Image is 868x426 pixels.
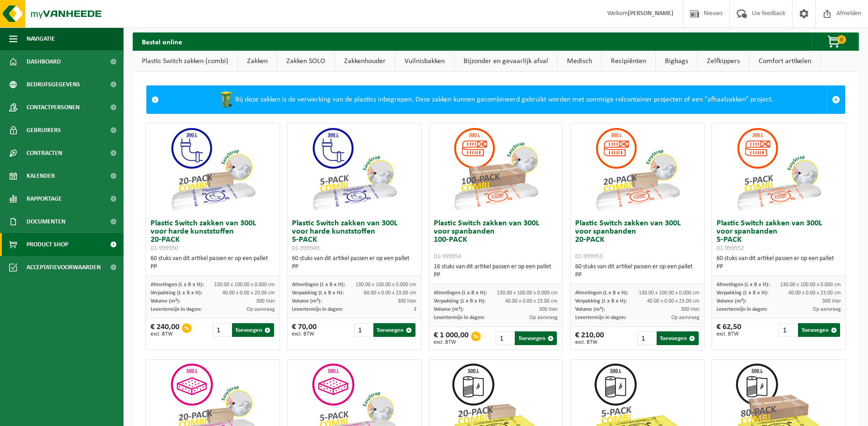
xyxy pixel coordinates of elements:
img: 01-999953 [592,123,683,215]
div: € 70,00 [292,323,317,337]
img: WB-0240-HPE-GN-50.png [217,91,235,109]
span: Bedrijfsgegevens [27,73,80,96]
span: Afmetingen (L x B x H): [151,282,204,288]
span: Gebruikers [27,119,61,142]
h3: Plastic Switch zakken van 300L voor harde kunststoffen 20-PACK [151,219,275,252]
span: Afmetingen (L x B x H): [575,290,628,296]
img: 01-999950 [167,123,259,215]
span: excl. BTW [292,331,317,337]
span: Levertermijn in dagen: [434,315,485,320]
div: PP [575,271,700,279]
div: 60 stuks van dit artikel passen er op een pallet [151,255,275,271]
span: Kalender [27,165,55,187]
button: Toevoegen [232,323,274,337]
span: 3 [414,307,416,312]
div: 60 stuks van dit artikel passen er op een pallet [292,255,416,271]
button: Toevoegen [515,331,557,345]
img: 01-999952 [733,123,825,215]
span: Op aanvraag [247,307,275,312]
span: Verpakking (L x B x H): [575,298,627,304]
span: Levertermijn in dagen: [575,315,626,320]
span: Contactpersonen [27,96,80,119]
span: 130.00 x 100.00 x 0.000 cm [780,282,841,288]
button: Toevoegen [373,323,415,337]
button: Toevoegen [657,331,699,345]
a: Vuilnisbakken [395,51,454,72]
img: 01-999949 [308,123,400,215]
div: 60 stuks van dit artikel passen er op een pallet [717,255,841,271]
span: Volume (m³): [717,298,746,304]
div: 16 stuks van dit artikel passen er op een pallet [434,263,558,279]
span: Volume (m³): [292,298,322,304]
div: 60 stuks van dit artikel passen er op een pallet [575,263,700,279]
span: Product Shop [27,233,68,256]
span: Levertermijn in dagen: [717,307,767,312]
span: Contracten [27,142,62,165]
a: Bijzonder en gevaarlijk afval [454,51,557,72]
h3: Plastic Switch zakken van 300L voor spanbanden 5-PACK [717,219,841,252]
a: Bigbags [656,51,697,72]
a: Medisch [558,51,601,72]
span: 40.00 x 0.00 x 23.00 cm [505,298,558,304]
span: 300 liter [398,298,416,304]
span: 130.00 x 100.00 x 0.000 cm [214,282,275,288]
span: Op aanvraag [671,315,700,320]
span: Levertermijn in dagen: [292,307,343,312]
span: Navigatie [27,27,55,50]
div: € 240,00 [151,323,179,337]
h3: Plastic Switch zakken van 300L voor harde kunststoffen 5-PACK [292,219,416,252]
span: Op aanvraag [813,307,841,312]
span: Verpakking (L x B x H): [292,290,344,296]
h3: Plastic Switch zakken van 300L voor spanbanden 20-PACK [575,219,700,261]
span: 01-999952 [717,245,744,252]
span: excl. BTW [151,331,179,337]
span: Verpakking (L x B x H): [151,290,202,296]
button: 0 [812,32,858,51]
input: 1 [354,323,372,337]
div: € 1 000,00 [434,331,469,345]
span: 130.00 x 100.00 x 0.000 cm [356,282,416,288]
span: 40.00 x 0.00 x 23.00 cm [647,298,700,304]
span: 130.00 x 100.00 x 0.000 cm [497,290,558,296]
span: 300 liter [822,298,841,304]
h2: Bestel online [133,32,191,50]
button: Toevoegen [798,323,840,337]
span: 130.00 x 100.00 x 0.000 cm [639,290,700,296]
input: 1 [637,331,656,345]
span: 60.00 x 0.00 x 23.00 cm [364,290,416,296]
a: Plastic Switch zakken (combi) [133,51,237,72]
span: excl. BTW [717,331,741,337]
span: Afmetingen (L x B x H): [717,282,770,288]
span: Volume (m³): [434,307,464,312]
span: Acceptatievoorwaarden [27,256,101,279]
span: Volume (m³): [151,298,180,304]
a: Zakkenhouder [335,51,395,72]
span: Levertermijn in dagen: [151,307,201,312]
div: PP [292,263,416,271]
a: Zakken SOLO [277,51,334,72]
a: Zelfkippers [698,51,749,72]
span: 0 [837,35,846,44]
div: PP [717,263,841,271]
span: Afmetingen (L x B x H): [434,290,487,296]
span: 01-999953 [575,253,603,260]
img: 01-999954 [450,123,541,215]
strong: [PERSON_NAME] [628,10,674,17]
div: € 210,00 [575,331,604,345]
span: Afmetingen (L x B x H): [292,282,345,288]
span: 01-999949 [292,245,319,252]
div: Bij deze zakken is de verwerking van de plastics inbegrepen. Deze zakken kunnen gecombineerd gebr... [163,86,827,113]
span: Rapportage [27,187,62,210]
span: Verpakking (L x B x H): [434,298,485,304]
span: Volume (m³): [575,307,605,312]
div: PP [434,271,558,279]
span: excl. BTW [434,340,469,345]
a: Zakken [238,51,277,72]
span: 01-999954 [434,253,461,260]
a: Comfort artikelen [749,51,820,72]
div: € 62,50 [717,323,741,337]
a: Sluit melding [827,86,845,113]
span: 01-999950 [151,245,178,252]
a: Recipiënten [602,51,655,72]
span: 300 liter [539,307,558,312]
